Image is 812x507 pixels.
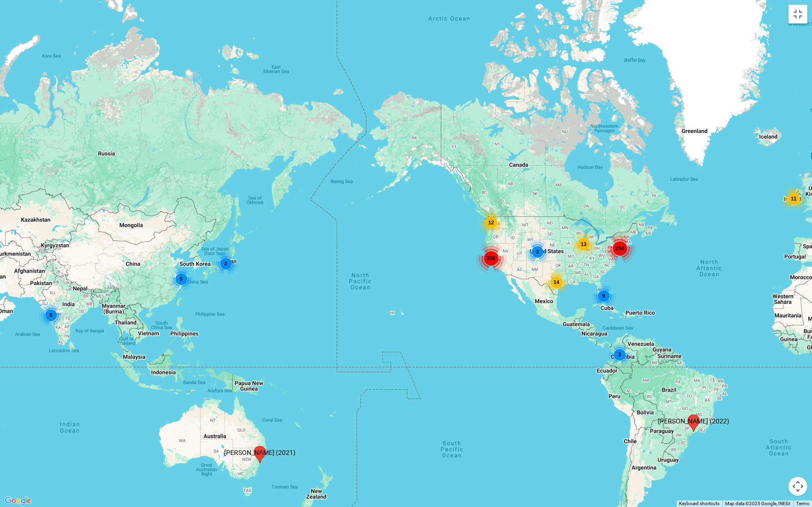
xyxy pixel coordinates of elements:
div: 306 [476,243,507,274]
div: 294 [604,233,635,264]
div: 3 [525,239,550,264]
div: 5 [169,267,194,292]
div: 13 [570,231,597,257]
div: 2 [213,251,238,276]
div: 14 [543,269,570,295]
div: 12 [478,209,504,236]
